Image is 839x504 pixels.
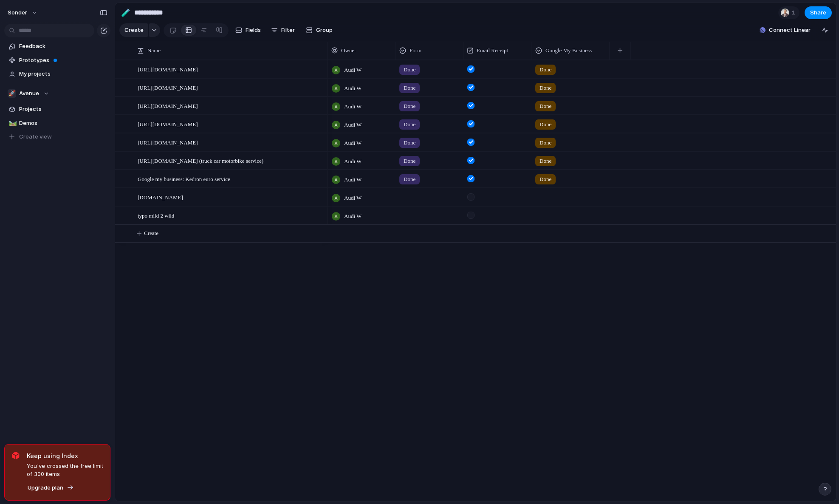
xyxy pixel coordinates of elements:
[281,26,295,34] span: Filter
[545,46,592,55] span: Google My Business
[4,87,110,100] button: 🚀Avenue
[805,6,832,19] button: Share
[19,89,39,98] span: Avenue
[19,105,107,113] span: Projects
[138,210,174,220] span: typo mild 2 wild
[138,192,183,202] span: [DOMAIN_NAME]
[147,46,161,55] span: Name
[4,117,110,130] a: 🛤️Demos
[138,156,263,165] span: [URL][DOMAIN_NAME] (truck car motorbike service)
[144,229,158,238] span: Create
[540,102,551,110] span: Done
[404,175,415,184] span: Done
[4,103,110,116] a: Projects
[540,84,551,92] span: Done
[344,121,362,129] span: Audi W
[810,8,826,17] span: Share
[8,8,27,17] span: sonder
[138,64,198,74] span: [URL][DOMAIN_NAME]
[246,26,261,34] span: Fields
[138,174,230,184] span: Google my business: Kedron euro service
[19,133,52,141] span: Create view
[540,175,551,184] span: Done
[119,6,133,20] button: 🧪
[344,139,362,147] span: Audi W
[4,54,110,67] a: Prototypes
[302,23,337,37] button: Group
[410,46,421,55] span: Form
[344,176,362,184] span: Audi W
[344,84,362,93] span: Audi W
[9,118,15,128] div: 🛤️
[19,119,107,127] span: Demos
[19,70,107,78] span: My projects
[756,24,814,37] button: Connect Linear
[4,6,42,20] button: sonder
[4,130,110,143] button: Create view
[540,139,551,147] span: Done
[477,46,508,55] span: Email Receipt
[344,66,362,74] span: Audi W
[769,26,811,34] span: Connect Linear
[404,102,415,110] span: Done
[232,23,264,37] button: Fields
[28,484,63,492] span: Upgrade plan
[344,157,362,166] span: Audi W
[404,157,415,165] span: Done
[4,40,110,53] a: Feedback
[540,65,551,74] span: Done
[404,120,415,129] span: Done
[121,7,130,18] div: 🧪
[19,56,107,65] span: Prototypes
[25,482,76,494] button: Upgrade plan
[8,89,16,98] div: 🚀
[27,462,103,479] span: You've crossed the free limit of 300 items
[4,68,110,80] a: My projects
[8,119,16,127] button: 🛤️
[138,101,198,110] span: [URL][DOMAIN_NAME]
[792,8,798,17] span: 1
[344,102,362,111] span: Audi W
[540,157,551,165] span: Done
[138,82,198,92] span: [URL][DOMAIN_NAME]
[27,451,103,460] span: Keep using Index
[404,84,415,92] span: Done
[404,139,415,147] span: Done
[540,120,551,129] span: Done
[404,65,415,74] span: Done
[19,42,107,51] span: Feedback
[341,46,356,55] span: Owner
[138,119,198,129] span: [URL][DOMAIN_NAME]
[119,23,148,37] button: Create
[138,137,198,147] span: [URL][DOMAIN_NAME]
[344,194,362,202] span: Audi W
[316,26,333,34] span: Group
[344,212,362,221] span: Audi W
[124,26,144,34] span: Create
[268,23,298,37] button: Filter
